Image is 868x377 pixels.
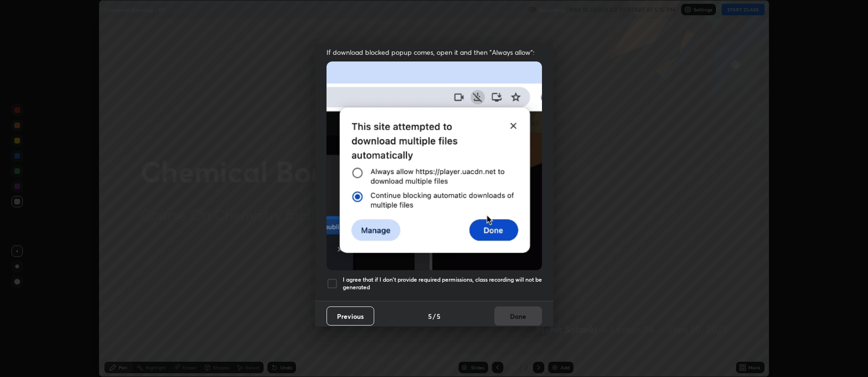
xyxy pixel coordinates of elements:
img: downloads-permission-blocked.gif [327,61,542,270]
h4: 5 [437,311,440,321]
h4: 5 [428,311,432,321]
span: If download blocked popup comes, open it and then "Always allow": [327,48,542,57]
h4: / [433,311,436,321]
h5: I agree that if I don't provide required permissions, class recording will not be generated [343,276,542,291]
button: Previous [327,306,374,326]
